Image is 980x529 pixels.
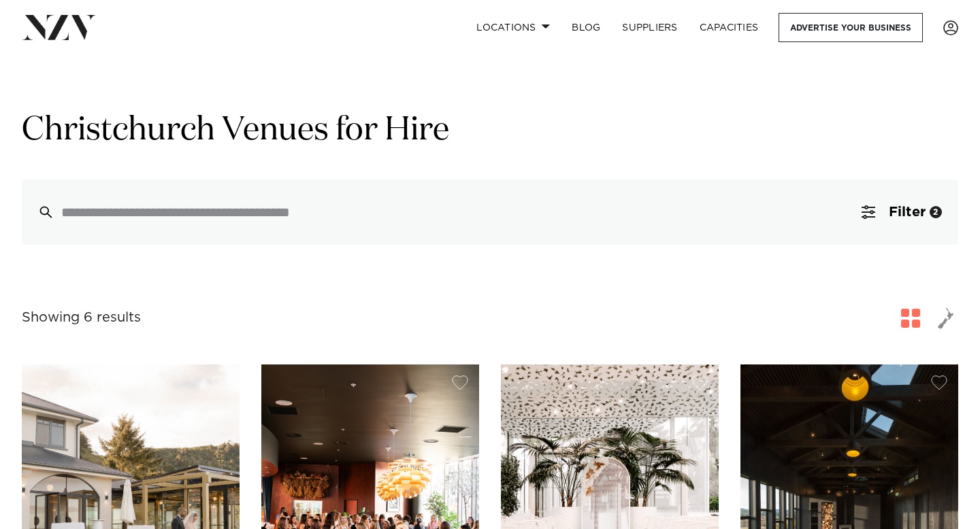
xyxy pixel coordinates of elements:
div: Showing 6 results [22,307,141,328]
a: Advertise your business [779,13,923,42]
button: Filter2 [845,180,958,245]
span: Filter [889,205,926,219]
div: 2 [930,206,942,218]
a: Capacities [689,13,770,42]
h1: Christchurch Venues for Hire [22,109,958,152]
a: Locations [465,13,561,42]
img: nzv-logo.png [22,15,96,39]
a: SUPPLIERS [611,13,688,42]
a: BLOG [561,13,611,42]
